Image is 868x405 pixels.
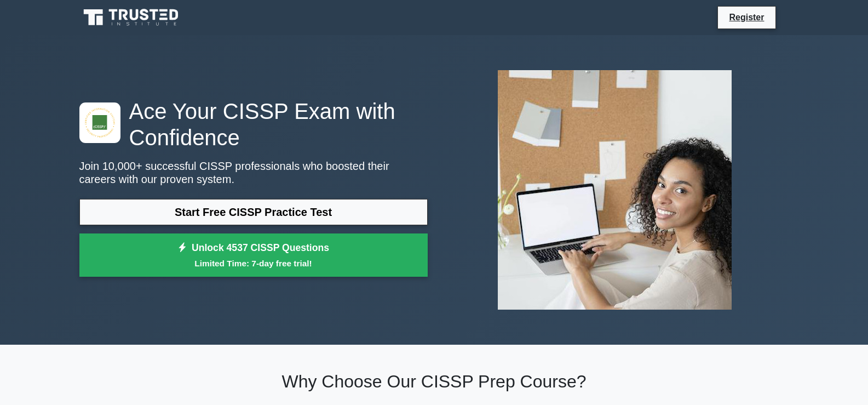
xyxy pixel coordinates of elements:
[79,371,789,392] h2: Why Choose Our CISSP Prep Course?
[79,199,428,225] a: Start Free CISSP Practice Test
[79,98,428,151] h1: Ace Your CISSP Exam with Confidence
[93,257,414,270] small: Limited Time: 7-day free trial!
[79,233,428,277] a: Unlock 4537 CISSP QuestionsLimited Time: 7-day free trial!
[79,159,428,186] p: Join 10,000+ successful CISSP professionals who boosted their careers with our proven system.
[722,10,771,24] a: Register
